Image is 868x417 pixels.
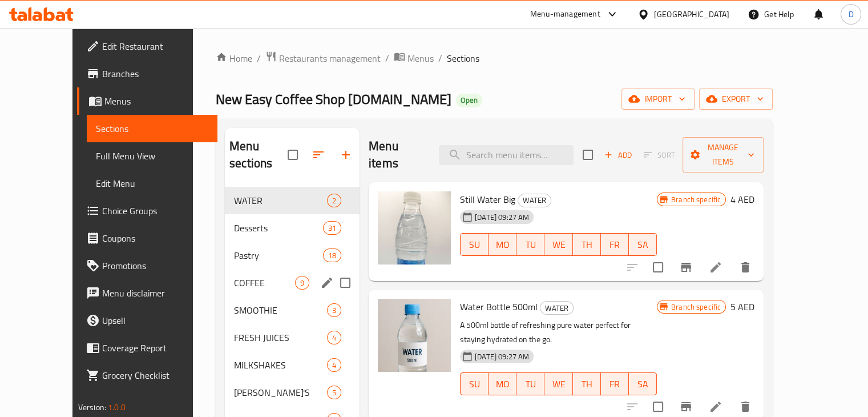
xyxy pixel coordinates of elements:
[234,386,327,399] span: [PERSON_NAME]'S
[225,269,360,296] div: COFFEE9edit
[77,279,217,307] a: Menu disclaimer
[394,51,434,66] a: Menus
[234,248,323,262] span: Pastry
[544,372,572,395] button: WE
[540,302,573,315] span: WATER
[77,307,217,334] a: Upsell
[77,334,217,362] a: Coverage Report
[102,39,208,53] span: Edit Restaurant
[605,236,624,253] span: FR
[281,143,305,167] span: Select all sections
[296,278,309,288] span: 9
[549,376,568,392] span: WE
[601,372,629,395] button: FR
[709,260,722,274] a: Edit menu item
[102,231,208,245] span: Coupons
[576,143,600,167] span: Select section
[470,351,534,362] span: [DATE] 09:27 AM
[438,51,442,65] li: /
[77,362,217,389] a: Grocery Checklist
[633,236,652,253] span: SA
[102,259,208,272] span: Promotions
[216,51,773,66] nav: breadcrumb
[328,332,341,343] span: 4
[225,214,360,242] div: Desserts31
[102,314,208,327] span: Upsell
[234,358,327,372] span: MILKSHAKES
[493,236,512,253] span: MO
[549,236,568,253] span: WE
[328,195,341,206] span: 2
[328,305,341,316] span: 3
[447,51,479,65] span: Sections
[257,51,261,65] li: /
[631,92,685,106] span: import
[102,368,208,382] span: Grocery Checklist
[225,187,360,214] div: WATER2
[332,141,360,169] button: Add section
[465,236,484,253] span: SU
[234,276,295,290] span: COFFEE
[540,301,574,315] div: WATER
[385,51,389,65] li: /
[234,331,327,344] span: FRESH JUICES
[234,194,327,207] span: WATER
[77,33,217,60] a: Edit Restaurant
[629,233,657,256] button: SA
[234,303,327,317] span: SMOOTHIE
[102,286,208,300] span: Menu disclaimer
[518,194,551,207] div: WATER
[521,236,540,253] span: TU
[600,146,636,164] span: Add item
[96,177,208,190] span: Edit Menu
[530,7,600,21] div: Menu-management
[629,372,657,395] button: SA
[603,149,633,162] span: Add
[77,224,217,252] a: Coupons
[327,358,341,372] div: items
[516,233,544,256] button: TU
[225,351,360,379] div: MILKSHAKES4
[378,191,451,264] img: Still Water Big
[87,170,217,197] a: Edit Menu
[654,8,729,21] div: [GEOGRAPHIC_DATA]
[77,252,217,279] a: Promotions
[667,302,725,312] span: Branch specific
[460,372,488,395] button: SU
[229,138,288,172] h2: Menu sections
[460,233,488,256] button: SU
[295,276,309,290] div: items
[77,60,217,87] a: Branches
[699,89,773,110] button: export
[633,376,652,392] span: SA
[460,298,538,315] span: Water Bottle 500ml
[730,299,754,315] h6: 5 AED
[573,233,601,256] button: TH
[621,89,695,110] button: import
[848,8,853,21] span: D
[601,233,629,256] button: FR
[78,400,106,415] span: Version:
[573,372,601,395] button: TH
[460,191,515,208] span: Still Water Big
[407,51,434,65] span: Menus
[305,141,332,169] span: Sort sections
[225,324,360,351] div: FRESH JUICES4
[225,379,360,406] div: [PERSON_NAME]'S5
[108,400,126,415] span: 1.0.0
[369,138,425,172] h2: Menu items
[225,296,360,324] div: SMOOTHIE3
[456,94,482,107] div: Open
[460,318,657,347] p: A 500ml bottle of refreshing pure water perfect for staying hydrated on the go.
[104,94,208,108] span: Menus
[225,242,360,269] div: Pastry18
[216,51,252,65] a: Home
[323,248,341,262] div: items
[77,197,217,224] a: Choice Groups
[327,194,341,207] div: items
[328,360,341,371] span: 4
